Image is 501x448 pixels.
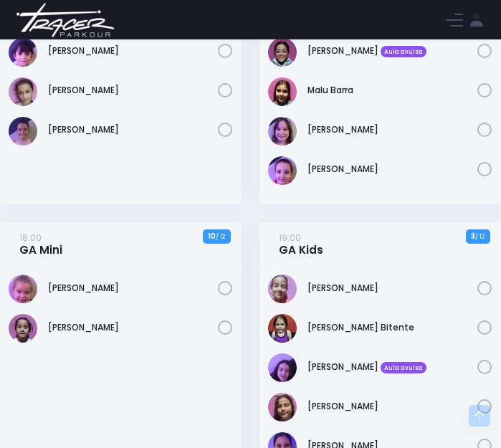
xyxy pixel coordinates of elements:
[307,361,477,373] a: [PERSON_NAME] Aula avulsa
[471,231,475,242] strong: 3
[48,321,218,334] a: [PERSON_NAME]
[268,314,297,343] img: Helena Macedo Bitente
[307,400,477,413] a: [PERSON_NAME]
[9,38,37,67] img: Isabela dela plata souza
[48,123,218,136] a: [PERSON_NAME]
[268,156,297,185] img: Rafaella Westphalen Porto Ravasi
[307,123,477,136] a: [PERSON_NAME]
[381,362,426,373] span: Aula avulsa
[208,231,216,242] strong: 10
[268,38,297,67] img: Lorena Henrique
[307,84,477,97] a: Malu Barra
[279,232,301,244] small: 19:00
[268,77,297,106] img: Malu Barra Guirro
[19,231,62,257] a: 18:00GA Mini
[48,282,218,295] a: [PERSON_NAME]
[9,314,37,343] img: Laura Lopes Rodrigues
[381,46,426,57] span: Aula avulsa
[9,77,37,106] img: Ivy Miki Miessa Guadanuci
[307,282,477,295] a: [PERSON_NAME]
[307,321,477,334] a: [PERSON_NAME] Bitente
[307,163,477,176] a: [PERSON_NAME]
[475,232,485,241] small: / 12
[48,44,218,57] a: [PERSON_NAME]
[268,117,297,146] img: Melissa Gouveia
[268,275,297,303] img: Veridiana Jansen
[216,232,225,241] small: / 12
[48,84,218,97] a: [PERSON_NAME]
[307,44,477,57] a: [PERSON_NAME] Aula avulsa
[19,232,42,244] small: 18:00
[9,275,37,303] img: Bella Mandelli
[279,231,323,257] a: 19:00GA Kids
[9,117,37,146] img: LIZ WHITAKER DE ALMEIDA BORGES
[268,393,297,421] img: Isabella terra
[268,353,297,382] img: Isabela de Brito Moffa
